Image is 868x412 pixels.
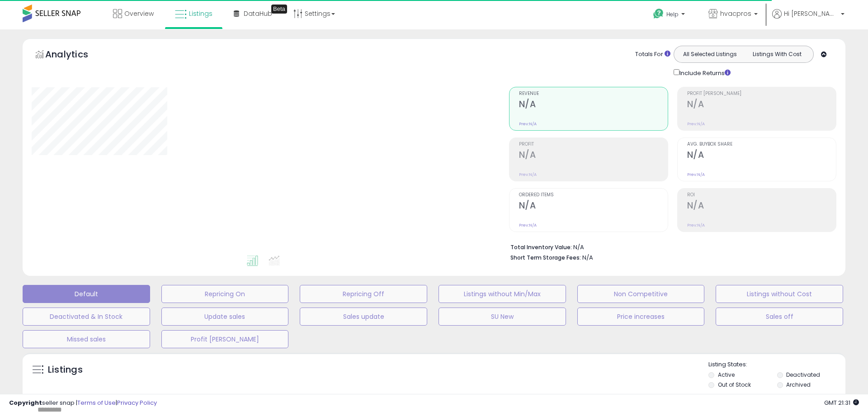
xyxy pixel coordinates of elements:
[161,330,289,348] button: Profit [PERSON_NAME]
[743,48,811,60] button: Listings With Cost
[716,308,843,326] button: Sales off
[687,193,836,198] span: ROI
[45,48,106,63] h5: Analytics
[510,254,581,261] b: Short Term Storage Fees:
[510,241,830,252] li: N/A
[687,91,836,96] span: Profit [PERSON_NAME]
[510,243,572,251] b: Total Inventory Value:
[687,142,836,147] span: Avg. Buybox Share
[519,142,668,147] span: Profit
[519,223,537,228] small: Prev: N/A
[300,285,427,303] button: Repricing Off
[23,285,150,303] button: Default
[720,9,751,18] span: hvacpros
[667,67,741,78] div: Include Returns
[519,91,668,96] span: Revenue
[519,150,668,162] h2: N/A
[687,172,705,177] small: Prev: N/A
[577,285,705,303] button: Non Competitive
[9,398,42,407] strong: Copyright
[687,121,705,127] small: Prev: N/A
[161,285,289,303] button: Repricing On
[635,50,670,59] div: Totals For
[124,9,154,18] span: Overview
[519,121,537,127] small: Prev: N/A
[653,8,664,19] i: Get Help
[519,193,668,198] span: Ordered Items
[189,9,212,18] span: Listings
[161,308,289,326] button: Update sales
[577,308,705,326] button: Price increases
[9,399,157,407] div: seller snap | |
[519,200,668,213] h2: N/A
[687,150,836,162] h2: N/A
[687,223,705,228] small: Prev: N/A
[439,308,566,326] button: SU New
[23,330,150,348] button: Missed sales
[582,253,593,262] span: N/A
[519,172,537,177] small: Prev: N/A
[784,9,838,18] span: Hi [PERSON_NAME]
[687,99,836,111] h2: N/A
[666,10,679,18] span: Help
[244,9,272,18] span: DataHub
[676,48,744,60] button: All Selected Listings
[687,200,836,213] h2: N/A
[271,5,287,14] div: Tooltip anchor
[519,99,668,111] h2: N/A
[716,285,843,303] button: Listings without Cost
[439,285,566,303] button: Listings without Min/Max
[300,308,427,326] button: Sales update
[23,308,150,326] button: Deactivated & In Stock
[646,1,694,29] a: Help
[772,9,844,29] a: Hi [PERSON_NAME]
